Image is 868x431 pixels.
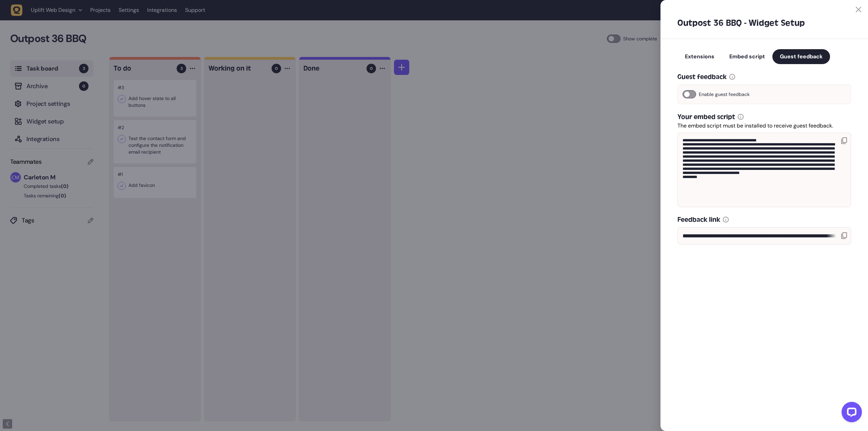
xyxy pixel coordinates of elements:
span: Guest feedback [780,53,823,60]
h2: Outpost 36 BBQ - Widget Setup [677,18,851,28]
h4: Your embed script [677,112,735,122]
iframe: LiveChat chat widget [836,399,865,428]
p: The embed script must be installed to receive guest feedback. [677,122,851,130]
h4: Feedback link [677,215,720,224]
span: Embed script [729,53,765,60]
span: Extensions [685,53,714,60]
h4: Guest feedback [677,72,727,82]
span: Enable guest feedback [699,90,750,98]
